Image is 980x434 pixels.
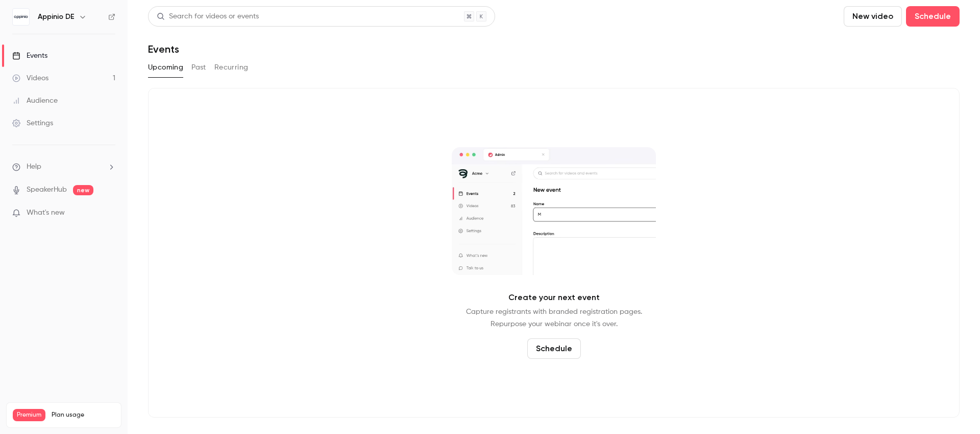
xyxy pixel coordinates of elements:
span: new [73,185,93,195]
h1: Events [148,43,179,55]
div: Videos [12,73,48,83]
div: Settings [12,118,53,128]
div: Events [12,51,47,61]
p: Capture registrants with branded registration pages. Repurpose your webinar once it's over. [466,306,642,330]
div: Audience [12,96,58,106]
button: Recurring [214,59,249,76]
button: New video [844,6,902,27]
li: help-dropdown-opener [12,162,115,172]
img: Appinio DE [13,9,29,25]
button: Upcoming [148,59,183,76]
p: Create your next event [508,291,600,304]
button: Past [191,59,206,76]
button: Schedule [906,6,960,27]
span: Help [27,162,41,172]
div: Search for videos or events [157,11,259,22]
h6: Appinio DE [38,12,75,22]
span: Plan usage [52,411,115,419]
span: Premium [13,409,45,421]
button: Schedule [527,338,581,359]
span: What's new [27,208,65,218]
a: SpeakerHub [27,185,67,195]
